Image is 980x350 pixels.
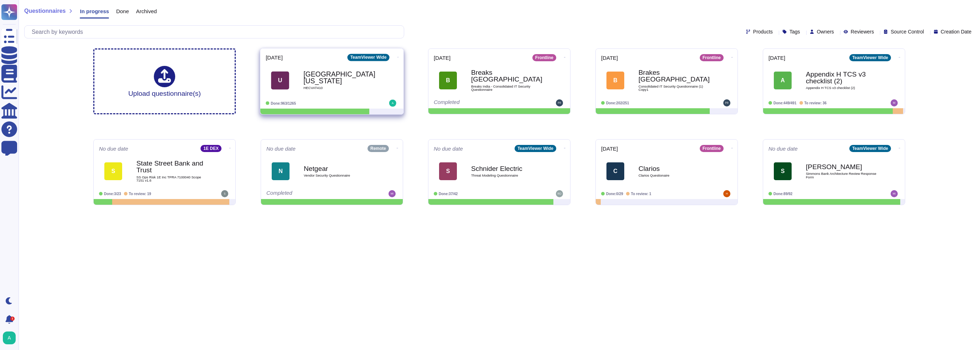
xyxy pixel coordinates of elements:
span: Done [116,9,129,14]
div: TeamViewer Wide [515,145,556,152]
span: Done: 202/251 [606,101,629,105]
span: [DATE] [601,55,618,61]
span: Threat Modeling Questionnaire [471,174,542,177]
span: Clarios Questionaire [638,174,710,177]
div: S [439,162,457,180]
div: Frontline [532,54,556,61]
div: B [439,72,457,89]
span: To review: 36 [804,101,827,105]
img: user [556,99,563,106]
img: user [389,100,396,107]
div: Remote [367,145,389,152]
span: Appendix H TCS v3 checklist (2) [806,86,877,90]
span: Tags [789,29,800,34]
b: Netgear [304,165,375,172]
span: Done: 89/92 [773,192,792,196]
span: Source Control [891,29,924,34]
div: C [606,162,624,180]
span: Products [753,29,773,34]
div: Upload questionnaire(s) [128,66,201,97]
span: Done: 963/1265 [271,101,296,105]
span: Owners [817,29,834,34]
span: Creation Date [941,29,971,34]
b: Clarios [638,165,710,172]
span: No due date [434,146,463,151]
span: Breaks India - Consolidated IT Security Questionnaire [471,85,542,92]
div: S [774,162,792,180]
span: Done: 3/23 [104,192,121,196]
span: [DATE] [434,55,450,61]
div: Completed [266,190,354,197]
span: [DATE] [266,55,283,60]
div: B [606,72,624,89]
img: user [389,190,396,197]
span: Done: 449/491 [773,101,797,105]
span: In progress [80,9,109,14]
div: S [104,162,122,180]
div: TeamViewer Wide [348,54,390,61]
b: Brakes [GEOGRAPHIC_DATA] [638,69,710,83]
div: Frontline [700,54,724,61]
div: 1 [10,317,15,321]
div: U [271,71,289,89]
span: Questionnaires [24,8,66,14]
b: Schnider Electric [471,165,542,172]
span: Consolidated IT Security Questionnaire (1) Copy1 [638,85,710,92]
b: [PERSON_NAME] [806,163,877,170]
span: Simmons Bank Architecture Review Response Form [806,172,877,179]
span: To review: 1 [631,192,651,196]
div: A [774,72,792,89]
span: Reviewers [851,29,874,34]
img: user [3,331,16,344]
img: user [891,190,898,197]
div: Completed [434,99,521,106]
span: HECVAT410 [303,87,375,90]
span: [DATE] [768,55,785,61]
span: No due date [99,146,128,151]
img: user [221,190,228,197]
span: To review: 19 [129,192,151,196]
span: Archived [136,9,157,14]
div: TeamViewer Wide [849,145,891,152]
button: user [1,330,21,346]
div: 1E DEX [200,145,221,152]
span: [DATE] [601,146,618,151]
img: user [556,190,563,197]
b: [GEOGRAPHIC_DATA][US_STATE] [303,71,375,85]
span: Done: 37/42 [439,192,458,196]
span: No due date [266,146,296,151]
div: TeamViewer Wide [849,54,891,61]
img: user [723,99,730,106]
img: user [891,99,898,106]
b: State Street Bank and Trust [136,160,208,173]
span: Vendor Security Questionnaire [304,174,375,177]
b: Breaks [GEOGRAPHIC_DATA] [471,69,542,83]
div: N [272,162,290,180]
span: SS Ops Risk 1E Inc TPRA 7100040 Scope 7151 v1.6 [136,176,208,182]
input: Search by keywords [28,26,404,38]
span: No due date [768,146,798,151]
b: Appendix H TCS v3 checklist (2) [806,71,877,84]
img: user [723,190,730,197]
div: Frontline [700,145,724,152]
span: Done: 0/29 [606,192,623,196]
